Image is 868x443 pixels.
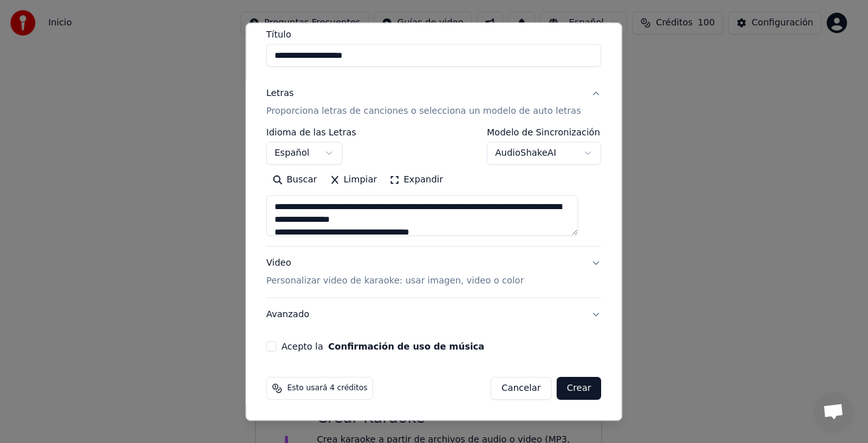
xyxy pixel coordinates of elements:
[266,128,356,137] label: Idioma de las Letras
[487,128,602,137] label: Modelo de Sincronización
[329,343,485,351] button: Acepto la
[266,31,601,39] label: Título
[266,299,601,332] button: Avanzado
[266,247,601,298] button: VideoPersonalizar video de karaoke: usar imagen, video o color
[266,170,323,191] button: Buscar
[384,170,450,191] button: Expandir
[281,343,484,351] label: Acepto la
[287,384,367,394] span: Esto usará 4 créditos
[266,128,601,247] div: LetrasProporciona letras de canciones o selecciona un modelo de auto letras
[491,378,552,400] button: Cancelar
[266,257,524,288] div: Video
[323,170,383,191] button: Limpiar
[557,378,601,400] button: Crear
[266,275,524,288] p: Personalizar video de karaoke: usar imagen, video o color
[266,78,601,128] button: LetrasProporciona letras de canciones o selecciona un modelo de auto letras
[266,88,294,100] div: Letras
[266,106,581,118] p: Proporciona letras de canciones o selecciona un modelo de auto letras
